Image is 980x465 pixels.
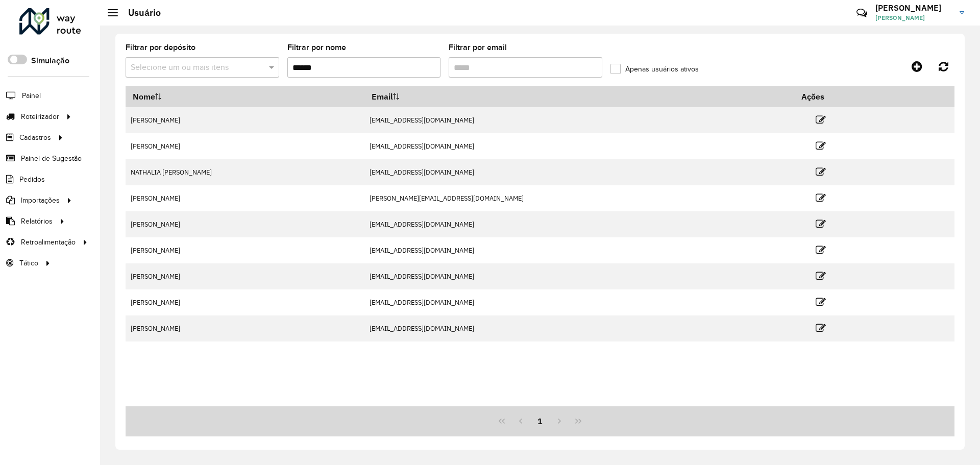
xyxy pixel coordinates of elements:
td: [PERSON_NAME] [126,263,364,289]
button: 1 [530,411,550,431]
th: Email [364,86,794,107]
td: [EMAIL_ADDRESS][DOMAIN_NAME] [364,289,794,315]
span: Pedidos [19,174,45,185]
label: Filtrar por nome [287,41,346,54]
td: [EMAIL_ADDRESS][DOMAIN_NAME] [364,315,794,341]
h3: [PERSON_NAME] [875,3,952,13]
td: NATHALIA [PERSON_NAME] [126,159,364,185]
td: [PERSON_NAME] [126,133,364,159]
span: Retroalimentação [21,237,76,248]
td: [EMAIL_ADDRESS][DOMAIN_NAME] [364,263,794,289]
a: Editar [816,139,826,153]
a: Editar [816,217,826,231]
td: [EMAIL_ADDRESS][DOMAIN_NAME] [364,107,794,133]
a: Editar [816,295,826,309]
a: Editar [816,269,826,283]
h2: Usuário [118,7,161,18]
a: Editar [816,165,826,179]
td: [PERSON_NAME] [126,315,364,341]
td: [EMAIL_ADDRESS][DOMAIN_NAME] [364,211,794,237]
label: Filtrar por email [449,41,507,54]
td: [PERSON_NAME] [126,237,364,263]
label: Apenas usuários ativos [610,64,699,75]
td: [PERSON_NAME] [126,289,364,315]
td: [PERSON_NAME] [126,185,364,211]
span: Roteirizador [21,111,59,122]
span: Painel de Sugestão [21,153,82,164]
a: Editar [816,113,826,127]
th: Ações [794,86,855,107]
th: Nome [126,86,364,107]
span: Importações [21,195,60,206]
span: [PERSON_NAME] [875,13,952,22]
span: Tático [19,258,38,268]
td: [PERSON_NAME][EMAIL_ADDRESS][DOMAIN_NAME] [364,185,794,211]
td: [EMAIL_ADDRESS][DOMAIN_NAME] [364,159,794,185]
span: Relatórios [21,216,53,227]
span: Cadastros [19,132,51,143]
td: [PERSON_NAME] [126,211,364,237]
a: Editar [816,321,826,335]
td: [PERSON_NAME] [126,107,364,133]
td: [EMAIL_ADDRESS][DOMAIN_NAME] [364,133,794,159]
span: Painel [22,90,41,101]
label: Simulação [31,55,69,67]
a: Contato Rápido [851,2,873,24]
a: Editar [816,243,826,257]
td: [EMAIL_ADDRESS][DOMAIN_NAME] [364,237,794,263]
label: Filtrar por depósito [126,41,195,54]
a: Editar [816,191,826,205]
